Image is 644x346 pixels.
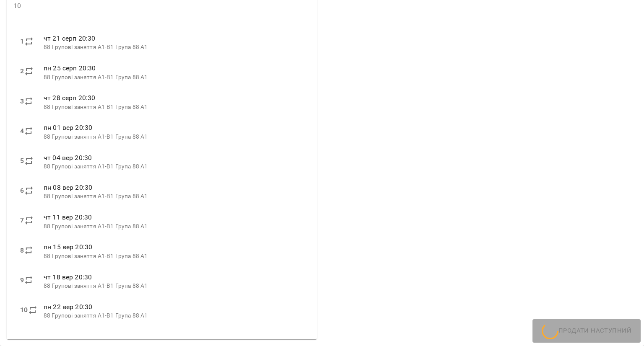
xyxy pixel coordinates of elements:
[20,275,24,285] label: 9
[20,66,24,76] label: 2
[20,36,24,46] label: 1
[44,303,92,311] span: пн 22 вер 20:30
[44,282,304,290] p: 88 Групові заняття А1-В1 Група 88 А1
[44,183,92,191] span: пн 08 вер 20:30
[44,243,92,251] span: пн 15 вер 20:30
[44,192,304,201] p: 88 Групові заняття А1-В1 Група 88 А1
[13,1,293,11] span: 10
[44,252,304,261] p: 88 Групові заняття А1-В1 Група 88 А1
[44,312,304,320] p: 88 Групові заняття А1-В1 Група 88 А1
[20,245,24,256] label: 8
[44,43,304,52] p: 88 Групові заняття А1-В1 Група 88 А1
[20,186,24,196] label: 6
[44,222,304,231] p: 88 Групові заняття А1-В1 Група 88 А1
[44,133,304,141] p: 88 Групові заняття А1-В1 Група 88 А1
[44,163,304,171] p: 88 Групові заняття А1-В1 Група 88 А1
[44,103,304,111] p: 88 Групові заняття А1-В1 Група 88 А1
[44,154,92,162] span: чт 04 вер 20:30
[44,34,95,42] span: чт 21 серп 20:30
[44,273,92,281] span: чт 18 вер 20:30
[20,305,28,315] label: 10
[44,94,95,102] span: чт 28 серп 20:30
[20,156,24,166] label: 5
[20,96,24,106] label: 3
[20,215,24,225] label: 7
[20,126,24,136] label: 4
[44,213,92,221] span: чт 11 вер 20:30
[44,73,304,82] p: 88 Групові заняття А1-В1 Група 88 А1
[44,64,96,72] span: пн 25 серп 20:30
[44,124,92,132] span: пн 01 вер 20:30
